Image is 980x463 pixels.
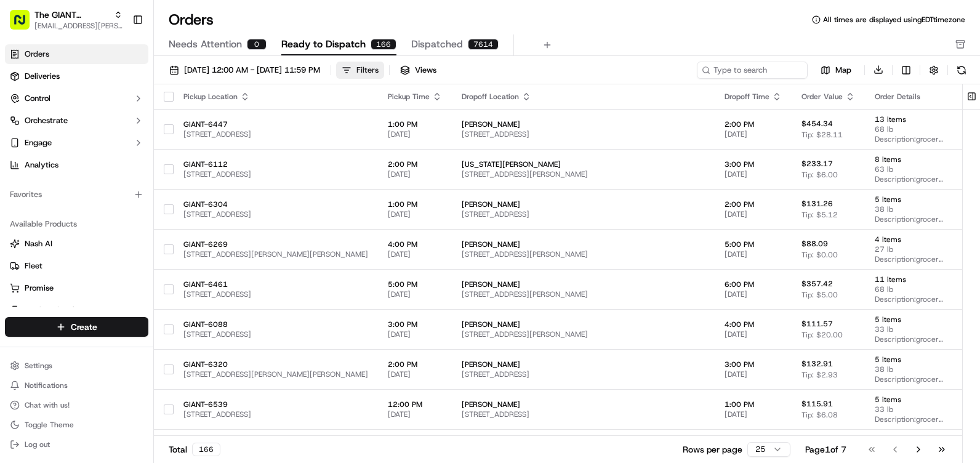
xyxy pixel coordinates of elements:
div: Dropoff Location [462,92,705,102]
span: [PERSON_NAME] [462,119,705,129]
span: [DATE] [725,169,782,179]
span: [DATE] [388,249,442,259]
button: Chat with us! [5,397,148,414]
span: Tip: $0.00 [801,250,838,260]
a: Promise [10,283,143,294]
button: Nash AI [5,234,148,254]
div: Favorites [5,185,148,204]
div: 166 [192,443,220,456]
span: 3:00 PM [725,159,782,169]
span: [DATE] [388,409,442,419]
span: Knowledge Base [25,179,94,191]
span: [PERSON_NAME] [462,360,705,369]
span: $88.09 [801,239,828,249]
span: 5 items [875,355,943,364]
a: 📗Knowledge Base [7,174,99,196]
span: 2:00 PM [388,159,442,169]
span: GIANT-6539 [183,400,368,409]
span: 8 items [875,155,943,164]
span: [STREET_ADDRESS] [183,209,368,219]
span: Dispatched [411,37,463,52]
span: [DATE] [388,329,442,339]
div: Dropoff Time [725,92,782,102]
span: Needs Attention [169,37,242,52]
span: 4 items [875,235,943,244]
button: Notifications [5,377,148,394]
span: 6 items [875,435,943,445]
div: Page 1 of 7 [805,443,846,456]
div: 📗 [12,180,22,190]
span: [STREET_ADDRESS] [183,329,368,339]
span: [STREET_ADDRESS][PERSON_NAME] [462,169,705,179]
span: Tip: $6.08 [801,410,838,420]
button: Engage [5,133,148,153]
p: Rows per page [683,443,742,456]
span: [STREET_ADDRESS] [183,409,368,419]
button: Orchestrate [5,111,148,131]
button: Log out [5,436,148,453]
span: Log out [25,440,50,449]
span: Tip: $20.00 [801,330,843,340]
span: 33 lb [875,405,943,414]
span: 5:00 PM [725,240,782,249]
span: 6:00 PM [725,280,782,289]
button: Promise [5,278,148,298]
span: Tip: $28.11 [801,130,843,140]
span: Pylon [122,209,149,218]
span: [STREET_ADDRESS][PERSON_NAME] [462,329,705,339]
span: GIANT-6112 [183,159,368,169]
span: [DATE] [388,209,442,219]
a: Deliveries [5,66,148,86]
span: Create [71,321,97,333]
span: Tip: $6.00 [801,170,838,180]
span: 4:00 PM [725,320,782,329]
button: Fleet [5,256,148,276]
span: [PERSON_NAME] [462,240,705,249]
span: 12:00 PM [388,400,442,409]
button: [DATE] 12:00 AM - [DATE] 11:59 PM [164,62,326,79]
h1: Orders [169,10,214,30]
span: [DATE] [725,409,782,419]
span: 5 items [875,195,943,204]
span: $132.91 [801,359,833,369]
div: Available Products [5,214,148,234]
span: [STREET_ADDRESS] [183,169,368,179]
span: Orders [25,49,49,60]
a: Orders [5,44,148,64]
span: [STREET_ADDRESS] [183,289,368,299]
button: Settings [5,357,148,374]
span: [DATE] [725,129,782,139]
a: Fleet [10,260,143,272]
span: Description: grocery bags [875,254,943,264]
div: 7614 [468,39,499,50]
span: [STREET_ADDRESS] [462,209,705,219]
span: 33 lb [875,324,943,334]
span: [DATE] [725,249,782,259]
span: [PERSON_NAME] [462,199,705,209]
button: Create [5,317,148,337]
span: [STREET_ADDRESS][PERSON_NAME] [462,289,705,299]
span: Orchestrate [25,115,68,126]
span: $111.57 [801,319,833,329]
span: [PERSON_NAME] [462,320,705,329]
span: 1:00 PM [725,400,782,409]
span: 2:00 PM [725,199,782,209]
div: Pickup Time [388,92,442,102]
button: Views [395,62,442,79]
span: Nash AI [25,238,52,249]
span: Description: grocery bags [875,334,943,344]
span: Description: grocery bags [875,294,943,304]
span: $233.17 [801,159,833,169]
span: Fleet [25,260,42,272]
a: Nash AI [10,238,143,249]
span: 63 lb [875,164,943,174]
button: Toggle Theme [5,416,148,433]
span: Analytics [25,159,58,171]
button: [EMAIL_ADDRESS][PERSON_NAME][DOMAIN_NAME] [34,21,122,31]
span: Product Catalog [25,305,84,316]
span: Chat with us! [25,400,70,410]
span: 4:00 PM [388,240,442,249]
div: We're available if you need us! [42,130,156,140]
span: Toggle Theme [25,420,74,430]
span: The GIANT Company [34,9,109,21]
